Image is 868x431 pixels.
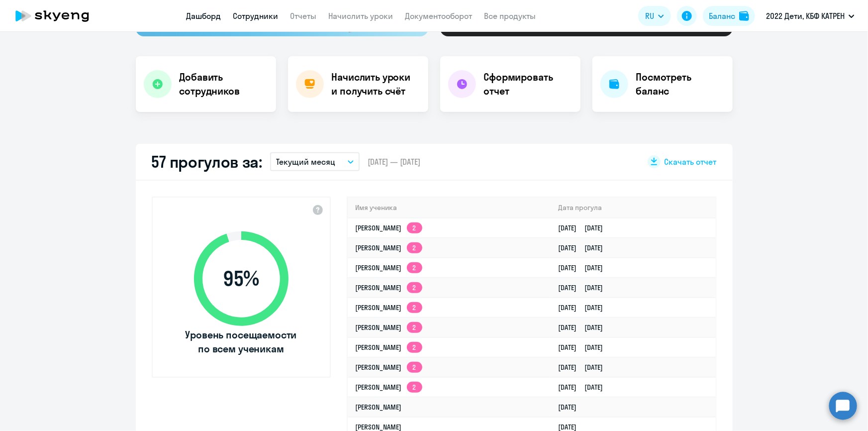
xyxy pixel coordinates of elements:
img: balance [739,11,749,21]
button: Текущий месяц [270,152,360,171]
button: Балансbalance [703,6,755,26]
button: 2022 Дети, КБФ КАТРЕН [761,4,860,28]
h2: 57 прогулов за: [152,152,263,172]
a: [PERSON_NAME]2 [356,263,422,272]
th: Дата прогула [550,198,715,218]
a: [PERSON_NAME] [356,403,402,412]
h4: Добавить сотрудников [180,70,268,98]
a: [PERSON_NAME]2 [356,363,422,372]
span: 95 % [184,267,298,291]
a: [PERSON_NAME]2 [356,283,422,292]
app-skyeng-badge: 2 [407,282,422,293]
h4: Начислить уроки и получить счёт [332,70,418,98]
a: [PERSON_NAME]2 [356,383,422,392]
span: [DATE] — [DATE] [368,156,420,167]
a: [DATE][DATE] [558,283,611,292]
a: Документооборот [405,11,473,21]
a: Начислить уроки [329,11,393,21]
p: Текущий месяц [276,156,335,168]
a: [PERSON_NAME]2 [356,243,422,252]
a: [DATE][DATE] [558,383,611,392]
a: [PERSON_NAME]2 [356,343,422,352]
a: [PERSON_NAME]2 [356,323,422,332]
a: [DATE][DATE] [558,343,611,352]
a: Отчеты [290,11,317,21]
app-skyeng-badge: 2 [407,322,422,333]
a: [DATE] [558,403,584,412]
span: Уровень посещаемости по всем ученикам [184,328,298,356]
app-skyeng-badge: 2 [407,302,422,313]
a: [DATE][DATE] [558,263,611,272]
h4: Сформировать отчет [484,70,573,98]
h4: Посмотреть баланс [636,70,725,98]
div: Баланс [709,10,735,22]
th: Имя ученика [348,198,551,218]
a: [PERSON_NAME]2 [356,223,422,232]
span: RU [645,10,654,22]
a: [DATE][DATE] [558,243,611,252]
p: 2022 Дети, КБФ КАТРЕН [766,10,845,22]
app-skyeng-badge: 2 [407,382,422,393]
a: [DATE][DATE] [558,323,611,332]
a: [PERSON_NAME]2 [356,303,422,312]
app-skyeng-badge: 2 [407,342,422,353]
a: Все продукты [484,11,536,21]
app-skyeng-badge: 2 [407,262,422,273]
span: Скачать отчет [665,156,717,167]
button: RU [638,6,671,26]
app-skyeng-badge: 2 [407,242,422,253]
a: [DATE][DATE] [558,303,611,312]
a: [DATE][DATE] [558,363,611,372]
app-skyeng-badge: 2 [407,222,422,233]
a: Сотрудники [233,11,279,21]
a: Дашборд [187,11,221,21]
app-skyeng-badge: 2 [407,362,422,373]
a: [DATE][DATE] [558,223,611,232]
